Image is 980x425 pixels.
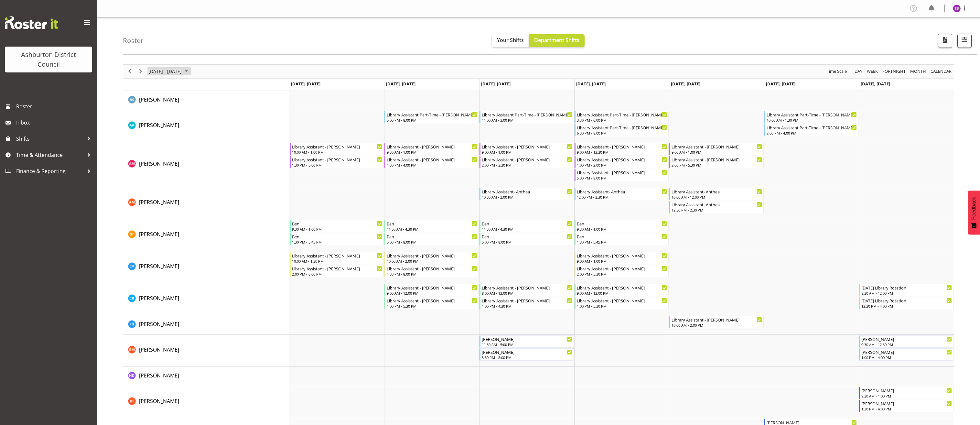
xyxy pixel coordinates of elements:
[577,233,667,240] div: Ben
[16,166,84,176] span: Finance & Reporting
[481,81,511,87] span: [DATE], [DATE]
[881,67,907,75] button: Fortnight
[139,160,179,167] span: [PERSON_NAME]
[764,124,859,136] div: Amanda Ackroyd"s event - Library Assistant Part-Time - Amanda Begin From Saturday, August 9, 2025...
[139,346,179,354] a: [PERSON_NAME]
[482,149,572,155] div: 9:00 AM - 1:00 PM
[482,220,572,227] div: Ben
[861,336,952,342] div: [PERSON_NAME]
[861,290,952,296] div: 8:30 AM - 12:00 PM
[387,297,477,304] div: Library Assistant - [PERSON_NAME]
[16,118,94,127] span: Inbox
[482,239,572,245] div: 5:00 PM - 8:00 PM
[479,335,574,348] div: Gabriela Marilla"s event - Gabriella Marilla Begin From Wednesday, August 6, 2025 at 11:30:00 AM ...
[957,34,972,48] button: Filter Shifts
[930,67,953,75] button: Month
[909,67,927,75] button: Timeline Month
[387,252,477,259] div: Library Assistant - [PERSON_NAME]
[292,258,382,264] div: 10:00 AM - 1:30 PM
[386,81,415,87] span: [DATE], [DATE]
[384,156,479,168] div: Anna Mattson"s event - Library Assistant - Anna Begin From Tuesday, August 5, 2025 at 1:30:00 PM ...
[859,348,953,361] div: Gabriela Marilla"s event - Gabriela Marilla Begin From Sunday, August 10, 2025 at 1:00:00 PM GMT+...
[136,67,145,75] button: Next
[387,220,477,227] div: Ben
[953,5,961,12] img: stacey-broadbent10010.jpg
[16,134,84,144] span: Shifts
[16,150,84,160] span: Time & Attendance
[123,110,289,142] td: Amanda Ackroyd resource
[577,149,667,155] div: 9:00 AM - 12:30 PM
[575,111,669,123] div: Amanda Ackroyd"s event - Library Assistant Part-Time - Amanda Begin From Thursday, August 7, 2025...
[672,149,762,155] div: 9:00 AM - 1:00 PM
[5,16,58,29] img: Rosterit website logo
[292,265,382,272] div: Library Assistant - [PERSON_NAME]
[672,143,762,150] div: Library Assistant - [PERSON_NAME]
[387,226,477,232] div: 11:30 AM - 4:30 PM
[971,197,977,220] span: Feedback
[854,67,863,75] span: Day
[479,297,574,309] div: Celeste Bennett"s event - Library Assistant - Celeste Begin From Wednesday, August 6, 2025 at 1:0...
[292,220,382,227] div: Ben
[387,111,477,118] div: Library Assistant Part-Time - [PERSON_NAME]
[482,297,572,304] div: Library Assistant - [PERSON_NAME]
[139,397,179,405] a: [PERSON_NAME]
[672,188,762,195] div: Library Assistant- Anthea
[854,67,864,75] button: Timeline Day
[139,121,179,129] a: [PERSON_NAME]
[123,367,289,386] td: Hayley Dickson resource
[575,156,669,168] div: Anna Mattson"s event - Library Assistant - Anna Begin From Thursday, August 7, 2025 at 1:00:00 PM...
[766,81,795,87] span: [DATE], [DATE]
[577,169,667,176] div: Library Assistant - [PERSON_NAME]
[861,393,952,398] div: 9:30 AM - 1:00 PM
[859,284,953,296] div: Celeste Bennett"s event - Sunday Library Rotation Begin From Sunday, August 10, 2025 at 8:30:00 A...
[672,201,762,208] div: Library Assistant- Anthea
[139,372,179,379] span: [PERSON_NAME]
[577,188,667,195] div: Library Assistant- Anthea
[123,386,289,418] td: Isaac Dunne resource
[139,198,179,206] a: [PERSON_NAME]
[577,220,667,227] div: Ben
[387,284,477,291] div: Library Assistant - [PERSON_NAME]
[479,284,574,296] div: Celeste Bennett"s event - Library Assistant - Celeste Begin From Wednesday, August 6, 2025 at 8:0...
[576,81,606,87] span: [DATE], [DATE]
[861,355,952,360] div: 1:00 PM - 4:00 PM
[482,233,572,240] div: Ben
[123,142,289,187] td: Anna Mattson resource
[669,316,764,328] div: Feturi Brown"s event - Library Assistant - Feturi Brown Begin From Friday, August 8, 2025 at 10:0...
[859,297,953,309] div: Celeste Bennett"s event - Sunday Library Rotation Begin From Sunday, August 10, 2025 at 12:30:00 ...
[292,233,382,240] div: Ben
[577,226,667,232] div: 9:30 AM - 1:00 PM
[859,400,953,412] div: Isaac Dunne"s event - Isaac Begin From Sunday, August 10, 2025 at 1:30:00 PM GMT+12:00 Ends At Su...
[861,303,952,309] div: 12:30 PM - 4:00 PM
[139,96,179,104] a: [PERSON_NAME]
[384,252,479,264] div: Carla Verberne"s event - Library Assistant - Carla Begin From Tuesday, August 5, 2025 at 10:00:00...
[384,233,479,245] div: Ben Tomassetti"s event - Ben Begin From Tuesday, August 5, 2025 at 5:00:00 PM GMT+12:00 Ends At T...
[479,188,574,200] div: Anthea Moore"s event - Library Assistant- Anthea Begin From Wednesday, August 6, 2025 at 10:30:00...
[577,156,667,163] div: Library Assistant - [PERSON_NAME]
[577,130,667,136] div: 6:30 PM - 8:00 PM
[479,220,574,232] div: Ben Tomassetti"s event - Ben Begin From Wednesday, August 6, 2025 at 11:30:00 AM GMT+12:00 Ends A...
[11,50,86,69] div: Ashburton District Council
[139,398,179,405] span: [PERSON_NAME]
[148,67,182,75] span: [DATE] - [DATE]
[577,290,667,296] div: 9:00 AM - 12:00 PM
[861,297,952,304] div: [DATE] Library Rotation
[672,322,762,328] div: 10:00 AM - 2:00 PM
[387,265,477,272] div: Library Assistant - [PERSON_NAME]
[575,297,669,309] div: Celeste Bennett"s event - Library Assistant - Celeste Begin From Thursday, August 7, 2025 at 1:00...
[575,220,669,232] div: Ben Tomassetti"s event - Ben Begin From Thursday, August 7, 2025 at 9:30:00 AM GMT+12:00 Ends At ...
[139,320,179,328] a: [PERSON_NAME]
[479,156,574,168] div: Anna Mattson"s event - Library Assistant - Anna Begin From Wednesday, August 6, 2025 at 2:00:00 P...
[16,102,94,111] span: Roster
[123,219,289,251] td: Ben Tomassetti resource
[290,252,384,264] div: Carla Verberne"s event - Library Assistant - Carla Begin From Monday, August 4, 2025 at 10:00:00 ...
[147,67,191,75] button: August 2025
[292,252,382,259] div: Library Assistant - [PERSON_NAME]
[384,143,479,155] div: Anna Mattson"s event - Library Assistant - Anna Begin From Tuesday, August 5, 2025 at 9:30:00 AM ...
[387,149,477,155] div: 9:30 AM - 1:00 PM
[669,143,764,155] div: Anna Mattson"s event - Library Assistant - Anna Begin From Friday, August 8, 2025 at 9:00:00 AM G...
[482,226,572,232] div: 11:30 AM - 4:30 PM
[575,233,669,245] div: Ben Tomassetti"s event - Ben Begin From Thursday, August 7, 2025 at 1:30:00 PM GMT+12:00 Ends At ...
